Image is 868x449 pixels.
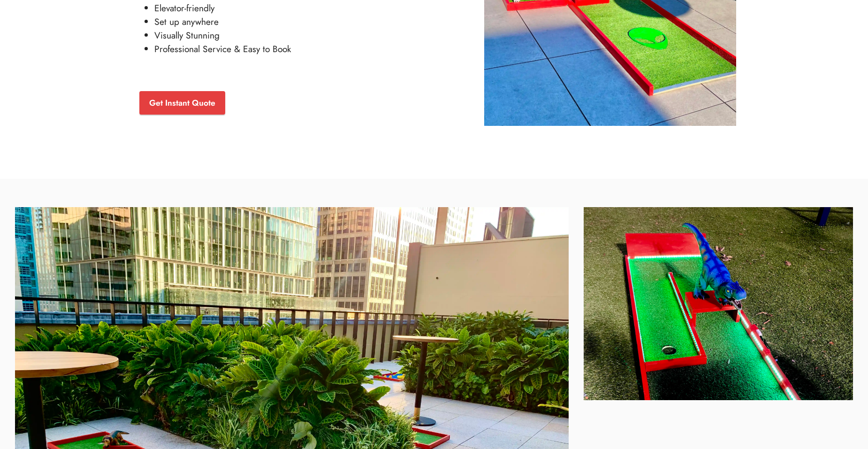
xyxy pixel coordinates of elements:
span: Set up anywhere [154,15,219,28]
img: Challenging Mini Golf Course Hire [584,207,853,400]
a: Get Instant Quote [139,91,225,115]
span: Visually Stunning [154,29,220,42]
span: Professional Service & Easy to Book [154,42,291,55]
span: Elevator-friendly [154,1,214,15]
